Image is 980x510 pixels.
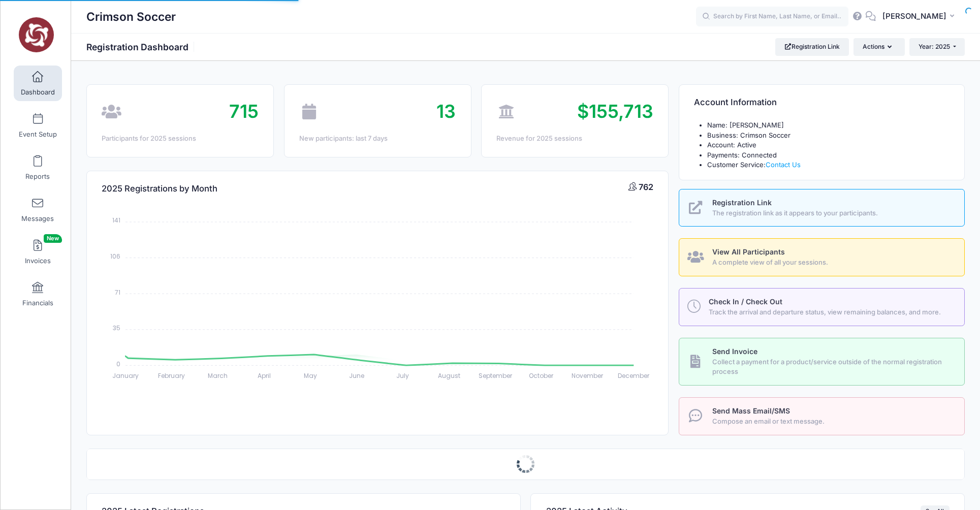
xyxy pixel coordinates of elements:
span: New [44,234,62,243]
span: Financials [22,299,53,307]
li: Account: Active [707,140,950,150]
span: Compose an email or text message. [712,417,953,427]
span: $155,713 [577,100,653,122]
a: Send Mass Email/SMS Compose an email or text message. [679,397,965,435]
a: InvoicesNew [14,234,62,270]
div: New participants: last 7 days [299,134,456,144]
tspan: November [572,371,604,380]
a: Reports [14,150,62,185]
span: Reports [25,172,50,181]
span: Send Mass Email/SMS [712,406,790,415]
button: Year: 2025 [909,38,965,55]
a: Financials [14,276,62,312]
span: Dashboard [21,88,55,97]
span: 13 [436,100,456,122]
li: Business: Crimson Soccer [707,131,950,141]
tspan: September [479,371,513,380]
a: Check In / Check Out Track the arrival and departure status, view remaining balances, and more. [679,288,965,326]
span: View All Participants [712,247,785,256]
button: [PERSON_NAME] [876,5,965,28]
a: Dashboard [14,66,62,101]
tspan: October [529,371,554,380]
h4: Account Information [694,88,777,117]
span: Collect a payment for a product/service outside of the normal registration process [712,357,953,377]
span: [PERSON_NAME] [882,11,946,22]
h4: 2025 Registrations by Month [102,174,217,203]
tspan: July [396,371,409,380]
div: Participants for 2025 sessions [102,134,259,144]
span: Send Invoice [712,347,757,356]
span: The registration link as it appears to your participants. [712,208,953,218]
tspan: April [258,371,271,380]
tspan: 141 [112,216,120,225]
tspan: 35 [113,324,120,332]
span: Year: 2025 [919,43,950,50]
div: Revenue for 2025 sessions [496,134,653,144]
tspan: May [304,371,317,380]
a: Registration Link [775,38,849,55]
tspan: December [618,371,650,380]
li: Customer Service: [707,160,950,170]
a: Contact Us [766,161,801,169]
img: Crimson Soccer [17,16,55,54]
tspan: 71 [115,288,120,296]
a: Messages [14,192,62,228]
tspan: January [112,371,139,380]
tspan: August [438,371,460,380]
h1: Registration Dashboard [86,42,197,52]
a: Send Invoice Collect a payment for a product/service outside of the normal registration process [679,338,965,386]
tspan: March [208,371,228,380]
tspan: June [349,371,364,380]
span: A complete view of all your sessions. [712,258,953,268]
a: Event Setup [14,108,62,143]
input: Search by First Name, Last Name, or Email... [696,7,848,27]
a: View All Participants A complete view of all your sessions. [679,238,965,276]
span: Messages [21,214,54,223]
tspan: February [159,371,185,380]
span: Check In / Check Out [709,297,782,306]
li: Name: [PERSON_NAME] [707,120,950,131]
span: Invoices [25,257,51,265]
span: 715 [229,100,259,122]
tspan: 0 [116,359,120,368]
li: Payments: Connected [707,150,950,161]
a: Crimson Soccer [1,11,72,59]
span: Event Setup [19,130,57,139]
span: Track the arrival and departure status, view remaining balances, and more. [709,307,953,317]
span: 762 [639,182,653,192]
h1: Crimson Soccer [86,5,176,28]
tspan: 106 [110,252,120,261]
button: Actions [853,38,904,55]
span: Registration Link [712,198,772,207]
a: Registration Link The registration link as it appears to your participants. [679,189,965,227]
